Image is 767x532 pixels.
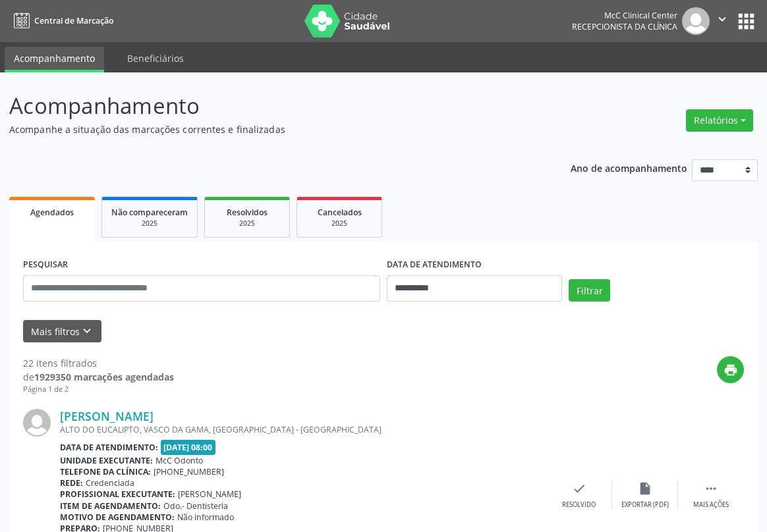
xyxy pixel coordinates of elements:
[163,500,228,512] span: Odo.- Dentisteria
[34,15,113,26] span: Central de Marcação
[621,500,669,510] div: Exportar (PDF)
[60,500,161,512] b: Item de agendamento:
[214,219,280,228] div: 2025
[682,7,710,35] img: img
[60,442,158,453] b: Data de atendimento:
[178,489,241,500] span: [PERSON_NAME]
[60,424,546,435] div: ALTO DO EUCALIPTO, VASCO DA GAMA, [GEOGRAPHIC_DATA] - [GEOGRAPHIC_DATA]
[34,371,174,383] strong: 1929350 marcações agendadas
[735,10,758,33] button: apps
[5,47,104,72] a: Acompanhamento
[387,255,482,275] label: DATA DE ATENDIMENTO
[86,477,134,489] span: Credenciada
[23,255,68,275] label: PESQUISAR
[154,466,224,477] span: [PHONE_NUMBER]
[23,370,174,384] div: de
[161,440,216,455] span: [DATE] 08:00
[638,481,652,496] i: insert_drive_file
[30,207,74,218] span: Agendados
[9,10,113,32] a: Central de Marcação
[715,12,729,26] i: 
[60,466,151,477] b: Telefone da clínica:
[60,512,175,523] b: Motivo de agendamento:
[704,481,718,496] i: 
[23,409,51,437] img: img
[572,21,677,32] span: Recepcionista da clínica
[60,409,154,423] a: [PERSON_NAME]
[111,207,188,218] span: Não compareceram
[60,477,83,489] b: Rede:
[717,356,744,383] button: print
[23,384,174,395] div: Página 1 de 2
[80,324,94,338] i: keyboard_arrow_down
[571,159,687,176] p: Ano de acompanhamento
[156,455,203,466] span: McC Odonto
[724,363,738,377] i: print
[569,279,610,302] button: Filtrar
[177,512,234,523] span: Não informado
[572,10,677,21] div: McC Clinical Center
[562,500,596,510] div: Resolvido
[118,47,193,70] a: Beneficiários
[9,122,533,136] p: Acompanhe a situação das marcações correntes e finalizadas
[318,207,362,218] span: Cancelados
[23,320,101,343] button: Mais filtroskeyboard_arrow_down
[572,481,586,496] i: check
[227,207,268,218] span: Resolvidos
[9,90,533,122] p: Acompanhamento
[60,489,175,500] b: Profissional executante:
[710,7,735,35] button: 
[111,219,188,228] div: 2025
[306,219,372,228] div: 2025
[686,109,753,132] button: Relatórios
[23,356,174,370] div: 22 itens filtrados
[60,455,153,466] b: Unidade executante:
[693,500,729,510] div: Mais ações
